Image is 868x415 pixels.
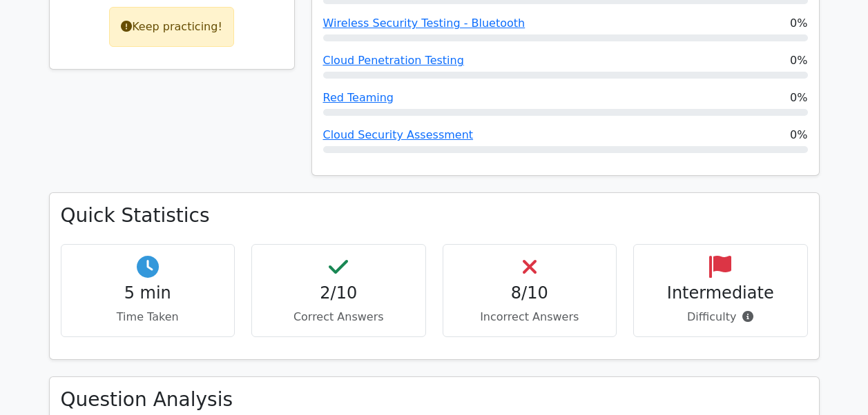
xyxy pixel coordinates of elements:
[790,127,807,143] span: 0%
[454,309,606,325] p: Incorrect Answers
[73,309,224,325] p: Time Taken
[454,283,606,303] h4: 8/10
[263,309,414,325] p: Correct Answers
[790,15,807,32] span: 0%
[645,309,796,325] p: Difficulty
[323,17,525,30] a: Wireless Security Testing - Bluetooth
[73,283,224,303] h4: 5 min
[61,204,808,227] h3: Quick Statistics
[790,90,807,106] span: 0%
[790,52,807,69] span: 0%
[323,91,394,104] a: Red Teaming
[61,388,808,412] h3: Question Analysis
[323,128,474,141] a: Cloud Security Assessment
[263,283,414,303] h4: 2/10
[109,7,234,47] div: Keep practicing!
[323,54,464,67] a: Cloud Penetration Testing
[645,283,796,303] h4: Intermediate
